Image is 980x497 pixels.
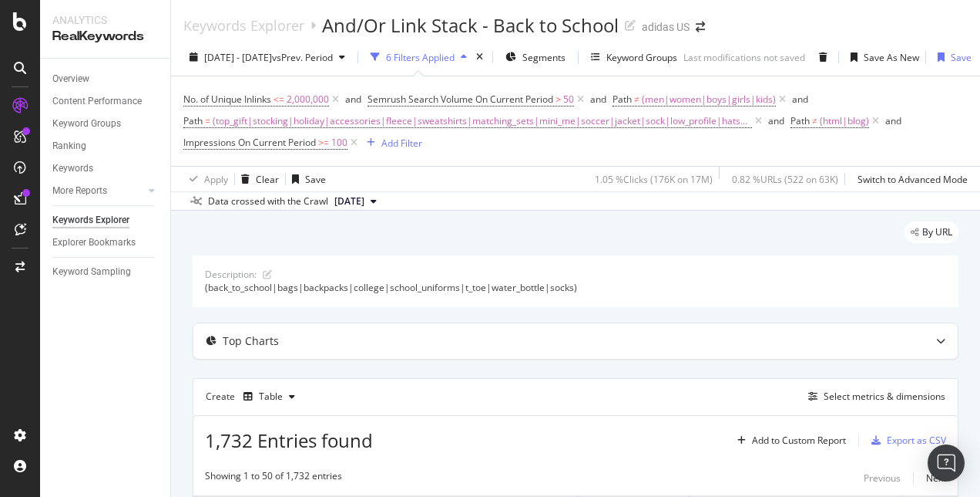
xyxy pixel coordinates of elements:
div: Add to Custom Report [752,436,846,445]
span: ≠ [634,93,639,106]
span: 100 [331,132,347,154]
div: And/Or Link Stack - Back to School [322,12,619,39]
button: Switch to Advanced Mode [851,167,968,191]
button: Next [926,469,946,488]
div: Previous [864,472,901,485]
button: Clear [235,167,279,191]
a: Ranking [52,138,159,154]
span: 2,000,000 [287,89,329,110]
button: and [792,92,808,106]
div: and [590,93,606,106]
a: Keywords Explorer [52,212,159,228]
div: Keywords Explorer [52,212,129,228]
a: Explorer Bookmarks [52,235,159,251]
div: Save [951,51,972,64]
div: RealKeywords [52,28,158,46]
button: Save [286,167,326,191]
a: More Reports [52,183,144,199]
button: [DATE] [328,192,383,211]
div: Keywords [52,161,93,177]
div: Select metrics & dimensions [824,390,945,403]
button: Keyword Groups [585,45,683,69]
a: Keywords [52,161,159,177]
div: Open Intercom Messenger [928,445,965,482]
span: [DATE] - [DATE] [204,51,272,64]
div: Showing 1 to 50 of 1,732 entries [205,469,342,488]
div: 0.82 % URLs ( 522 on 63K ) [732,173,838,186]
button: and [885,113,901,128]
div: Analytics [52,12,158,28]
span: 1,732 Entries found [205,428,373,453]
div: legacy label [904,221,958,243]
div: times [473,49,486,65]
button: Add Filter [361,134,422,152]
button: Select metrics & dimensions [802,387,945,406]
a: Keyword Groups [52,116,159,132]
div: Top Charts [223,333,279,349]
button: and [345,92,361,106]
a: Content Performance [52,93,159,110]
div: Description: [205,268,257,281]
button: Previous [864,469,901,488]
div: and [885,114,901,127]
div: Overview [52,71,89,87]
div: and [768,114,784,127]
div: Ranking [52,138,86,154]
button: Save [931,45,972,69]
div: Next [926,472,946,485]
div: Data crossed with the Crawl [208,194,328,208]
button: Add to Custom Report [731,428,846,453]
span: Path [183,114,203,127]
div: Keyword Groups [52,116,121,132]
span: ≠ [812,114,817,127]
button: Segments [499,45,572,69]
div: Keyword Groups [606,51,677,64]
div: More Reports [52,183,107,199]
span: Path [612,93,632,106]
div: Create [206,384,301,409]
button: Apply [183,167,228,191]
div: Explorer Bookmarks [52,235,136,251]
button: 6 Filters Applied [364,45,473,69]
span: 2024 Dec. 31st [334,194,364,208]
div: 6 Filters Applied [386,51,455,64]
div: Keyword Sampling [52,264,131,280]
div: Save [305,173,326,186]
span: (html|blog) [820,110,869,132]
span: vs Prev. Period [272,51,333,64]
a: Keyword Sampling [52,264,159,280]
span: By URL [922,228,952,237]
div: 1.05 % Clicks ( 176K on 17M ) [595,173,713,186]
div: Save As New [864,51,919,64]
div: arrow-right-arrow-left [696,22,705,32]
span: 50 [563,89,574,110]
span: (top_gift|stocking|holiday|accessories|fleece|sweatshirts|matching_sets|mini_me|soccer|jacket|soc... [213,110,752,132]
div: Table [259,392,283,401]
div: Switch to Advanced Mode [857,173,968,186]
button: Export as CSV [865,428,946,453]
div: Add Filter [381,137,422,150]
span: > [555,93,561,106]
div: (back_to_school|bags|backpacks|college|school_uniforms|t_toe|water_bottle|socks) [205,281,946,294]
button: Save As New [844,45,919,69]
button: Table [237,384,301,409]
a: Overview [52,71,159,87]
div: adidas US [642,19,690,35]
span: <= [274,93,284,106]
button: and [768,113,784,128]
div: and [792,93,808,106]
span: Path [790,114,810,127]
button: and [590,92,606,106]
span: Impressions On Current Period [183,136,316,149]
div: and [345,93,361,106]
div: Clear [256,173,279,186]
div: Last modifications not saved [683,51,805,64]
span: Segments [522,51,566,64]
span: >= [318,136,329,149]
span: (men|women|boys|girls|kids) [642,89,776,110]
span: = [205,114,210,127]
a: Keywords Explorer [183,17,304,34]
button: [DATE] - [DATE]vsPrev. Period [183,45,351,69]
span: No. of Unique Inlinks [183,93,271,106]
